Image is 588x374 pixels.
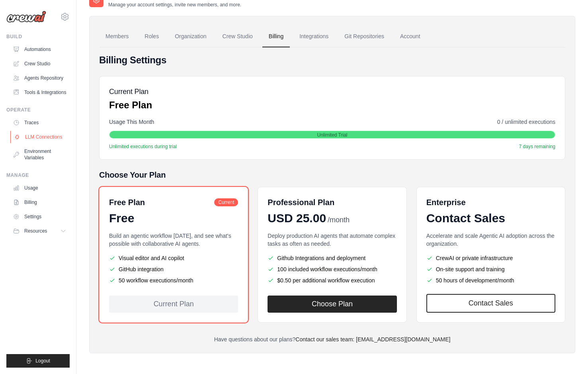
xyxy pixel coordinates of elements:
[548,336,588,374] iframe: Chat Widget
[295,336,450,343] a: Contact our sales team: [EMAIL_ADDRESS][DOMAIN_NAME]
[10,86,70,99] a: Tools & Integrations
[426,265,555,273] li: On-site support and training
[109,232,238,248] p: Build an agentic workflow [DATE], and see what's possible with collaborative AI agents.
[6,354,70,368] button: Logout
[497,118,555,126] span: 0 / unlimited executions
[99,54,565,67] h4: Billing Settings
[268,265,397,273] li: 100 included workflow executions/month
[426,294,555,313] a: Contact Sales
[426,254,555,262] li: CrewAI or private infrastructure
[109,197,145,208] h6: Free Plan
[10,131,70,143] a: LLM Connections
[338,26,391,47] a: Git Repositories
[109,86,152,97] h5: Current Plan
[99,26,135,47] a: Members
[99,335,565,343] p: Have questions about our plans?
[268,254,397,262] li: Github Integrations and deployment
[109,254,238,262] li: Visual editor and AI copilot
[109,276,238,284] li: 50 workflow executions/month
[216,26,259,47] a: Crew Studio
[109,211,238,225] div: Free
[99,169,565,180] h5: Choose Your Plan
[24,228,47,234] span: Resources
[268,296,397,313] button: Choose Plan
[10,116,70,129] a: Traces
[426,276,555,284] li: 50 hours of development/month
[268,211,326,225] span: USD 25.00
[109,118,154,126] span: Usage This Month
[108,2,241,8] p: Manage your account settings, invite new members, and more.
[268,197,334,208] h6: Professional Plan
[214,198,238,206] span: Current
[6,33,70,40] div: Build
[10,72,70,84] a: Agents Repository
[293,26,335,47] a: Integrations
[317,132,347,138] span: Unlimited Trial
[394,26,427,47] a: Account
[10,210,70,223] a: Settings
[268,232,397,248] p: Deploy production AI agents that automate complex tasks as often as needed.
[6,172,70,178] div: Manage
[10,196,70,209] a: Billing
[109,99,152,112] p: Free Plan
[109,296,238,313] div: Current Plan
[168,26,213,47] a: Organization
[10,57,70,70] a: Crew Studio
[519,143,555,150] span: 7 days remaining
[138,26,165,47] a: Roles
[109,143,177,150] span: Unlimited executions during trial
[35,358,50,364] span: Logout
[109,265,238,273] li: GitHub integration
[426,232,555,248] p: Accelerate and scale Agentic AI adoption across the organization.
[10,182,70,194] a: Usage
[6,11,46,23] img: Logo
[426,211,555,225] div: Contact Sales
[10,225,70,237] button: Resources
[328,215,350,225] span: /month
[426,197,555,208] h6: Enterprise
[262,26,290,47] a: Billing
[10,43,70,56] a: Automations
[268,276,397,284] li: $0.50 per additional workflow execution
[10,145,70,164] a: Environment Variables
[6,107,70,113] div: Operate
